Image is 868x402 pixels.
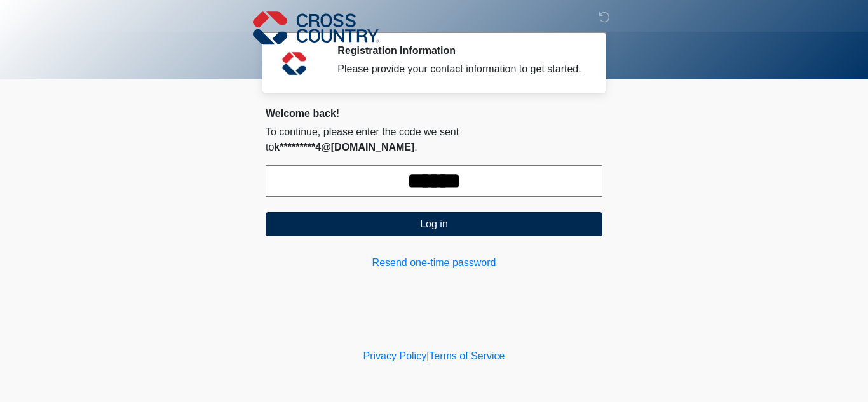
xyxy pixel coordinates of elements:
a: Resend one-time password [266,255,602,271]
p: To continue, please enter the code we sent to . [266,124,602,155]
button: Log in [266,212,602,236]
div: Please provide your contact information to get started. [337,62,583,77]
a: | [426,351,429,361]
img: Agent Avatar [275,44,313,83]
a: Terms of Service [429,351,505,361]
h2: Welcome back! [266,107,602,119]
a: Privacy Policy [363,351,427,361]
img: Cross Country Logo [253,10,379,46]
